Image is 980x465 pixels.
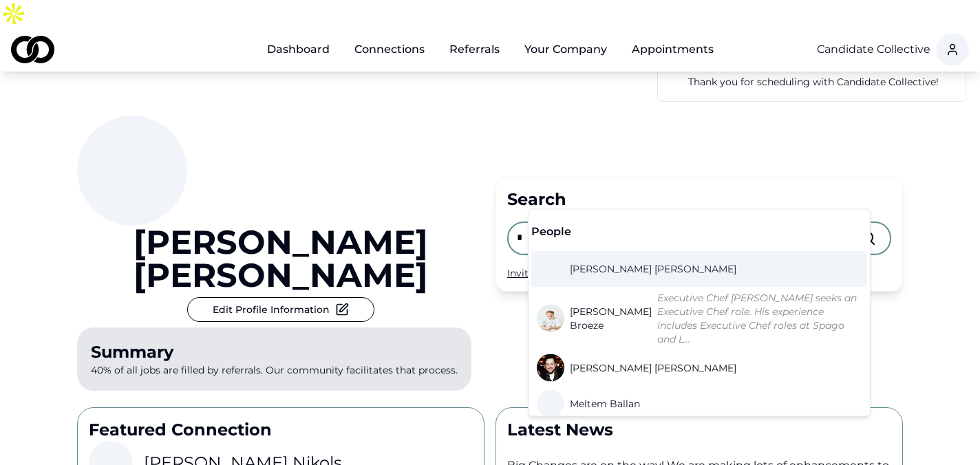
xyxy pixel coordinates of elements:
a: [PERSON_NAME] [PERSON_NAME] [537,354,742,382]
a: You currently have a pending appointmentnotification.Thank you for scheduling with Candidate Coll... [688,58,955,90]
div: Search [507,188,891,210]
a: [PERSON_NAME] [PERSON_NAME] [77,226,484,292]
p: Thank you for scheduling with Candidate Collective! [688,74,955,90]
p: 40% of all jobs are filled by referrals. Our community facilitates that process. [77,327,471,391]
div: People [531,224,867,240]
a: [PERSON_NAME] [PERSON_NAME] [537,255,742,283]
a: Appointments [621,36,725,63]
div: Summary [91,341,458,363]
div: Suggestions [529,210,870,416]
nav: Main [256,36,725,63]
img: logo [11,36,54,63]
p: Featured Connection [89,419,473,441]
p: Latest News [507,419,891,441]
img: f9ebb0c8-4021-4ba7-806e-a3fed4b5b33c-IMG_3572-profile_picture.jpeg [537,354,564,382]
button: Your Company [513,36,618,63]
a: Dashboard [256,36,341,63]
span: Meltem Ballan [570,397,640,411]
a: Meltem Ballan [537,390,646,418]
a: [PERSON_NAME] BroezeExecutive Chef [PERSON_NAME] seeks an Executive Chef role. His experience inc... [537,291,862,346]
a: Referrals [438,36,511,63]
span: [PERSON_NAME] [PERSON_NAME] [570,361,736,375]
div: Invite your peers and colleagues → [507,266,891,280]
button: Edit Profile Information [187,297,374,322]
a: Connections [343,36,436,63]
button: Candidate Collective [817,41,930,58]
img: f9f5c825-f7b7-4d30-b832-8b6c3c140bcc-IMG_2217%20(1)-profile_picture.jpeg [537,305,564,332]
em: Executive Chef [PERSON_NAME] seeks an Executive Chef role. His experience includes Executive Chef... [657,292,857,345]
span: [PERSON_NAME] [PERSON_NAME] [570,262,736,276]
span: [PERSON_NAME] Broeze [570,305,652,332]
